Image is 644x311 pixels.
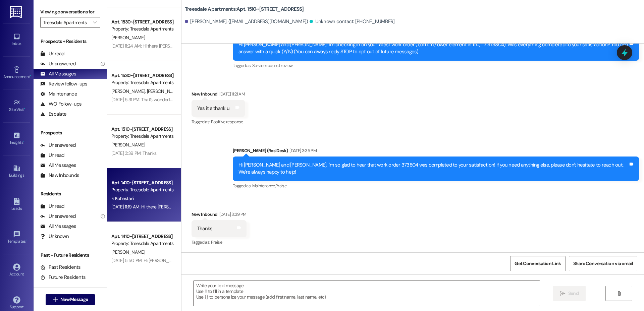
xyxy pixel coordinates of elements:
[197,105,229,112] div: Yes it s thank u
[26,238,27,243] span: •
[310,18,394,25] div: Unknown contact: [PHONE_NUMBER]
[238,41,628,56] div: Hi [PERSON_NAME] and [PERSON_NAME]! I'm checking in on your latest work order (bottom /lower elem...
[46,294,95,305] button: New Message
[553,286,586,301] button: Send
[40,60,76,67] div: Unanswered
[111,79,173,86] div: Property: Treesdale Apartments
[111,233,173,240] div: Apt. 1410~[STREET_ADDRESS]
[40,274,86,281] div: Future Residents
[40,223,76,230] div: All Messages
[34,38,107,45] div: Prospects + Residents
[111,240,173,247] div: Property: Treesdale Apartments
[252,63,293,68] span: Service request review
[111,150,157,156] div: [DATE] 3:39 PM: Thanks
[111,97,545,103] div: [DATE] 5:31 PM: That’s wonderful to hear! We’re so glad that you’re satisfied with the recent wor...
[192,237,247,247] div: Tagged as:
[573,260,633,267] span: Share Conversation via email
[111,249,145,255] span: [PERSON_NAME]
[233,181,639,191] div: Tagged as:
[43,17,90,28] input: All communities
[40,90,77,98] div: Maintenance
[40,152,64,159] div: Unread
[111,126,173,133] div: Apt. 1510~[STREET_ADDRESS]
[23,139,24,144] span: •
[569,256,637,271] button: Share Conversation via email
[40,162,76,169] div: All Messages
[510,256,565,271] button: Get Conversation Link
[93,20,97,25] i: 
[24,106,25,111] span: •
[3,261,30,279] a: Account
[515,260,561,267] span: Get Conversation Link
[111,186,173,193] div: Property: Treesdale Apartments
[40,50,64,57] div: Unread
[111,43,395,49] div: [DATE] 11:24 AM: Hi there [PERSON_NAME]! I just wanted to check in and ask if you are happy with ...
[53,297,58,302] i: 
[40,111,66,118] div: Escalate
[3,130,30,148] a: Insights •
[40,70,76,77] div: All Messages
[238,162,628,176] div: Hi [PERSON_NAME] and [PERSON_NAME], I'm so glad to hear that work order 373804 was completed to y...
[40,172,79,179] div: New Inbounds
[40,264,81,271] div: Past Residents
[111,133,173,140] div: Property: Treesdale Apartments
[111,72,173,79] div: Apt. 1530~[STREET_ADDRESS]
[40,7,100,17] label: Viewing conversations for
[233,147,639,157] div: [PERSON_NAME] (ResiDesk)
[3,163,30,181] a: Buildings
[197,225,213,232] div: Thanks
[111,257,489,263] div: [DATE] 5:50 PM: Hi [PERSON_NAME], thanks for confirming you're happy with your home! We're glad t...
[185,18,308,25] div: [PERSON_NAME]. ([EMAIL_ADDRESS][DOMAIN_NAME])
[111,195,134,201] span: F. Kohestani
[288,147,317,154] div: [DATE] 3:35 PM
[211,119,243,125] span: Positive response
[60,296,88,303] span: New Message
[111,179,173,186] div: Apt. 1410~[STREET_ADDRESS]
[252,183,275,189] span: Maintenance ,
[192,211,247,220] div: New Inbound
[3,196,30,214] a: Leads
[218,90,245,98] div: [DATE] 11:21 AM
[147,88,180,94] span: [PERSON_NAME]
[3,229,30,247] a: Templates •
[3,97,30,115] a: Site Visit •
[111,88,147,94] span: [PERSON_NAME]
[560,291,565,296] i: 
[111,18,173,25] div: Apt. 1530~[STREET_ADDRESS]
[568,290,579,297] span: Send
[40,203,64,210] div: Unread
[3,31,30,49] a: Inbox
[111,142,145,148] span: [PERSON_NAME]
[185,6,304,13] b: Treesdale Apartments: Apt. 1510~[STREET_ADDRESS]
[233,61,639,70] div: Tagged as:
[40,101,82,108] div: WO Follow-ups
[10,6,23,18] img: ResiDesk Logo
[192,90,245,100] div: New Inbound
[40,213,76,220] div: Unanswered
[111,204,394,210] div: [DATE] 11:19 AM: Hi there [PERSON_NAME]! I just wanted to check in and ask if you are happy with ...
[40,233,69,240] div: Unknown
[40,142,76,149] div: Unanswered
[34,129,107,136] div: Prospects
[211,239,222,245] span: Praise
[40,80,87,87] div: Review follow-ups
[30,73,31,78] span: •
[616,291,622,296] i: 
[192,117,245,127] div: Tagged as:
[34,190,107,197] div: Residents
[275,183,286,189] span: Praise
[218,211,247,218] div: [DATE] 3:39 PM
[34,252,107,259] div: Past + Future Residents
[111,35,145,41] span: [PERSON_NAME]
[111,25,173,33] div: Property: Treesdale Apartments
